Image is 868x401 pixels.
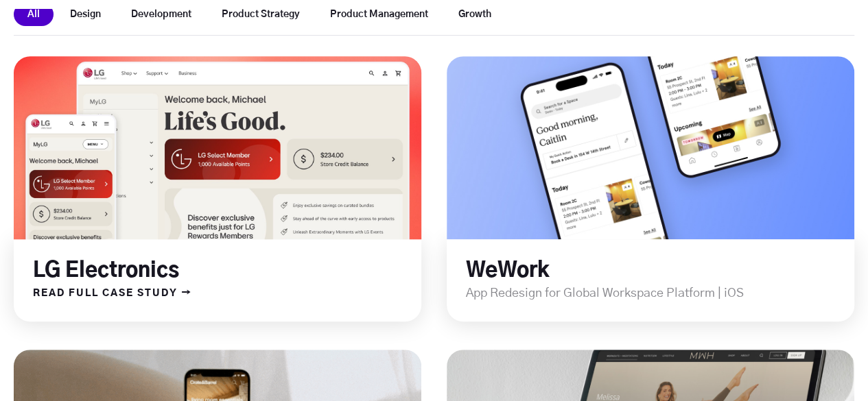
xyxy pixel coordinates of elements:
[14,3,54,26] button: All
[14,56,421,321] div: long term stock exchange (ltse)
[466,284,854,302] p: App Redesign for Global Workspace Platform | iOS
[14,284,192,302] a: READ FULL CASE STUDY →
[56,3,115,26] button: Design
[445,3,505,26] button: Growth
[466,260,550,281] a: WeWork
[447,56,854,321] div: long term stock exchange (ltse)
[117,3,205,26] button: Development
[208,3,314,26] button: Product Strategy
[33,260,179,281] a: LG Electronics
[316,3,442,26] button: Product Management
